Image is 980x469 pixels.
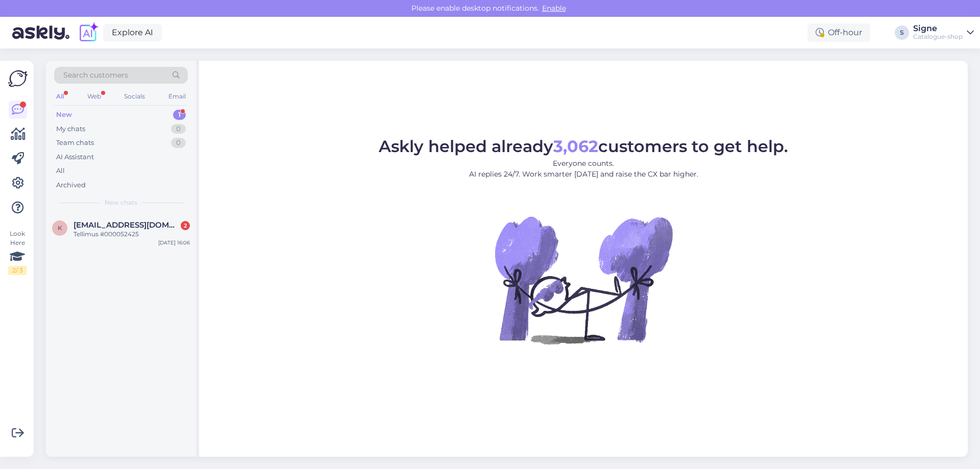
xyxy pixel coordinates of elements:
span: Enable [539,4,569,13]
span: k [58,224,62,232]
img: Askly Logo [8,69,28,88]
div: Team chats [56,138,94,148]
div: Tellimus #000052425 [73,230,190,239]
div: Archived [56,180,86,190]
span: kataskin@yandex.ru [73,220,180,230]
div: All [54,90,66,103]
div: Socials [122,90,147,103]
div: AI Assistant [56,152,94,162]
div: New [56,110,72,120]
p: Everyone counts. AI replies 24/7. Work smarter [DATE] and raise the CX bar higher. [379,158,788,180]
img: explore-ai [78,22,99,43]
div: All [56,166,65,176]
div: 1 [173,110,186,120]
div: 2 / 3 [8,266,27,275]
div: 0 [171,124,186,134]
div: 2 [181,221,190,230]
div: Catalogue-shop [913,33,963,41]
div: My chats [56,124,85,134]
div: 0 [171,138,186,148]
div: Web [85,90,103,103]
b: 3,062 [553,136,598,156]
div: Off-hour [807,23,870,42]
div: Look Here [8,229,27,275]
div: [DATE] 16:06 [158,239,190,246]
img: No Chat active [492,188,675,372]
span: Askly helped already customers to get help. [379,136,788,156]
span: Search customers [63,70,128,81]
a: SigneCatalogue-shop [913,24,974,41]
div: Signe [913,24,963,33]
div: S [895,26,909,40]
span: New chats [105,198,137,207]
a: Explore AI [103,24,162,41]
div: Email [166,90,188,103]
